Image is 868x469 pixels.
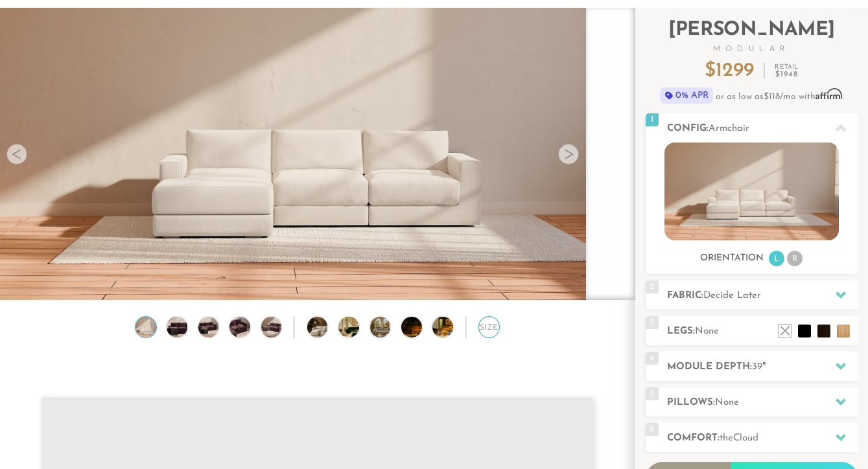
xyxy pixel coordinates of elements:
[703,291,761,301] span: Decide Later
[813,411,858,459] iframe: Chat
[764,92,780,102] span: $118
[338,317,375,337] img: DreamSofa Modular Sofa & Sectional Video Presentation 2
[769,251,784,266] li: L
[667,360,858,374] h2: Module Depth: "
[787,251,803,266] li: R
[715,398,739,407] span: None
[660,87,714,104] span: 0% APR
[733,433,758,443] span: Cloud
[646,113,659,126] span: 1
[259,317,283,337] img: Landon Modular Armchair no legs 5
[716,61,754,81] span: 1299
[700,253,764,264] h3: Orientation
[307,317,344,337] img: DreamSofa Modular Sofa & Sectional Video Presentation 1
[695,326,719,336] span: None
[667,288,858,303] h2: Fabric:
[165,317,189,337] img: Landon Modular Armchair no legs 2
[705,62,754,81] p: $
[775,71,798,78] em: $
[401,317,438,337] img: DreamSofa Modular Sofa & Sectional Video Presentation 4
[664,143,839,240] img: landon-sofa-no_legs-no_pillows-1.jpg
[667,121,858,136] h2: Config:
[478,316,500,338] div: Size
[134,317,158,337] img: Landon Modular Armchair no legs 1
[667,324,858,339] h2: Legs:
[646,45,858,53] span: Modular
[370,317,407,337] img: DreamSofa Modular Sofa & Sectional Video Presentation 3
[228,317,252,337] img: Landon Modular Armchair no legs 4
[646,87,858,104] p: or as low as /mo with .
[780,71,798,78] span: 1948
[709,124,749,133] span: Armchair
[720,433,733,443] span: the
[646,21,858,53] h2: [PERSON_NAME]
[667,431,858,446] h2: Comfort:
[752,362,762,372] span: 39
[646,316,659,329] span: 3
[432,317,469,337] img: DreamSofa Modular Sofa & Sectional Video Presentation 5
[775,64,798,78] p: Retail
[667,395,858,410] h2: Pillows:
[646,423,659,436] span: 6
[646,387,659,400] span: 5
[815,89,843,100] span: Affirm
[196,317,220,337] img: Landon Modular Armchair no legs 3
[646,352,659,365] span: 4
[646,280,659,293] span: 2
